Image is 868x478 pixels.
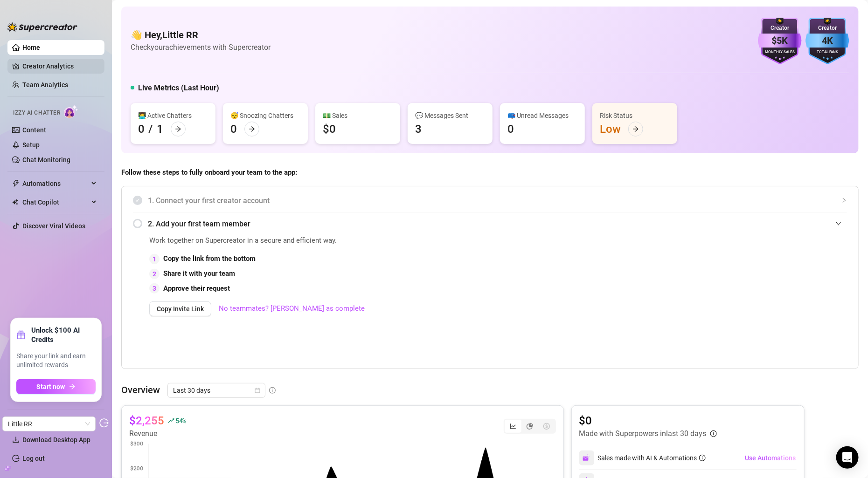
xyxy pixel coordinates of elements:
[7,22,77,32] img: logo-BBDzfeDw.svg
[22,141,40,149] a: Setup
[758,49,802,55] div: Monthly Sales
[16,379,96,394] button: Start nowarrow-right
[269,387,276,394] span: info-circle
[415,110,485,121] div: 💬 Messages Sent
[806,34,849,48] div: 4K
[323,110,393,121] div: 💵 Sales
[131,28,271,41] h4: 👋 Hey, Little RR
[806,49,849,55] div: Total Fans
[168,417,174,424] span: rise
[323,122,336,137] div: $0
[129,413,164,428] article: $2,255
[699,455,706,461] span: info-circle
[37,383,65,390] span: Start now
[579,413,717,428] article: $0
[22,455,45,462] a: Log out
[22,59,97,74] a: Creator Analytics
[219,303,365,314] a: No teammates? [PERSON_NAME] as complete
[22,156,70,164] a: Chat Monitoring
[583,454,591,462] img: svg%3e
[133,212,847,235] div: 2. Add your first team member
[16,352,96,370] span: Share your link and earn unlimited rewards
[163,284,230,293] strong: Approve their request
[121,168,297,177] strong: Follow these steps to fully onboard your team to the app:
[149,301,211,316] button: Copy Invite Link
[12,199,18,205] img: Chat Copilot
[69,383,76,390] span: arrow-right
[138,82,219,94] h5: Live Metrics (Last Hour)
[415,122,422,137] div: 3
[16,330,26,340] span: gift
[149,254,160,264] div: 1
[22,44,40,51] a: Home
[22,436,90,444] span: Download Desktop App
[598,453,706,463] div: Sales made with AI & Automations
[149,269,160,279] div: 2
[138,122,145,137] div: 0
[13,109,60,117] span: Izzy AI Chatter
[710,430,717,437] span: info-circle
[157,305,204,313] span: Copy Invite Link
[836,446,859,469] div: Open Intercom Messenger
[121,383,160,397] article: Overview
[230,110,300,121] div: 😴 Snoozing Chatters
[504,419,556,434] div: segmented control
[175,416,186,425] span: 54 %
[5,465,11,471] span: build
[148,218,847,230] span: 2. Add your first team member
[22,176,89,191] span: Automations
[249,126,255,132] span: arrow-right
[510,423,516,430] span: line-chart
[22,195,89,210] span: Chat Copilot
[131,41,271,53] article: Check your achievements with Supercreator
[163,269,235,278] strong: Share it with your team
[138,110,208,121] div: 👩‍💻 Active Chatters
[31,326,96,344] strong: Unlock $100 AI Credits
[22,81,68,89] a: Team Analytics
[22,222,85,230] a: Discover Viral Videos
[148,195,847,206] span: 1. Connect your first creator account
[600,110,670,121] div: Risk Status
[133,189,847,212] div: 1. Connect your first creator account
[22,126,46,134] a: Content
[175,126,181,132] span: arrow-right
[149,235,637,246] span: Work together on Supercreator in a secure and efficient way.
[163,254,256,263] strong: Copy the link from the bottom
[149,283,160,294] div: 3
[758,24,802,33] div: Creator
[129,428,186,439] article: Revenue
[507,122,514,137] div: 0
[543,423,550,430] span: dollar-circle
[173,383,260,397] span: Last 30 days
[99,418,109,428] span: logout
[255,388,260,393] span: calendar
[64,105,78,118] img: AI Chatter
[836,221,841,226] span: expanded
[579,428,707,439] article: Made with Superpowers in last 30 days
[745,451,797,465] button: Use Automations
[841,198,847,203] span: collapsed
[758,18,802,64] img: purple-badge-B9DA21FR.svg
[632,126,639,132] span: arrow-right
[12,180,20,187] span: thunderbolt
[527,423,533,430] span: pie-chart
[758,34,802,48] div: $5K
[8,417,90,431] span: Little RR
[157,122,163,137] div: 1
[745,454,796,462] span: Use Automations
[507,110,577,121] div: 📪 Unread Messages
[12,436,20,444] span: download
[230,122,237,137] div: 0
[806,24,849,33] div: Creator
[660,235,847,355] iframe: Adding Team Members
[806,18,849,64] img: blue-badge-DgoSNQY1.svg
